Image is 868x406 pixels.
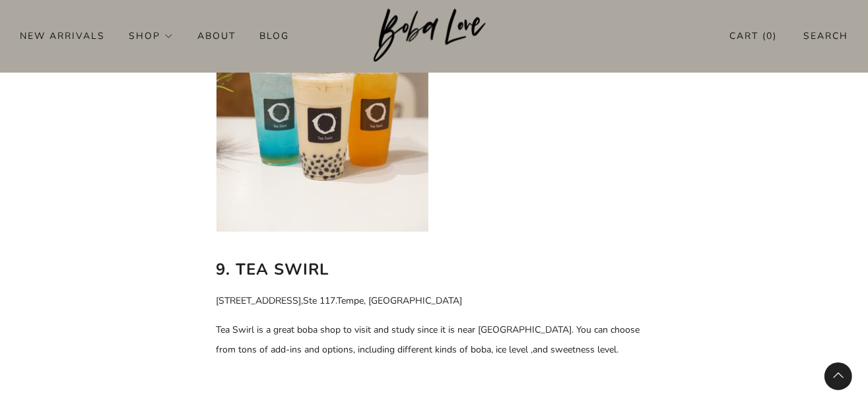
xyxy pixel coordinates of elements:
span: Ste 117. [304,294,337,307]
a: Cart [729,25,777,47]
a: Shop [129,25,174,46]
a: Blog [259,25,289,46]
a: Boba Love [374,9,494,63]
b: 9. Tea Swirl [217,259,329,280]
span: Tempe, [GEOGRAPHIC_DATA] [337,294,463,307]
items-count: 0 [766,30,773,42]
back-to-top-button: Back to top [824,362,852,390]
a: Search [803,25,848,47]
img: Boba Love [374,9,494,63]
span: [STREET_ADDRESS], [217,294,304,307]
a: About [197,25,236,46]
span: Tea Swirl is a great boba shop to visit and study since it is near [GEOGRAPHIC_DATA]. You can cho... [217,323,640,356]
a: New Arrivals [20,25,105,46]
